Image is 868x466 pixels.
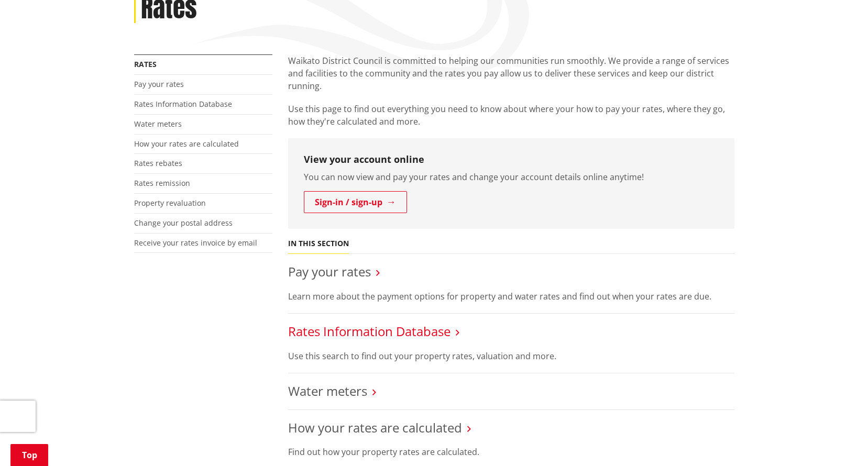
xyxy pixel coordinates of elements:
a: Rates [134,59,157,69]
a: Top [10,444,48,466]
a: Rates remission [134,178,190,188]
iframe: Messenger Launcher [820,422,858,460]
a: Rates rebates [134,158,182,168]
a: Pay your rates [288,263,371,280]
a: Property revaluation [134,198,206,208]
a: Water meters [134,119,182,129]
a: Rates Information Database [288,323,451,340]
a: Rates Information Database [134,99,232,109]
p: Waikato District Council is committed to helping our communities run smoothly. We provide a range... [288,54,734,92]
a: Sign-in / sign-up [304,191,407,213]
a: Change your postal address [134,218,233,228]
a: Receive your rates invoice by email [134,238,257,248]
a: How your rates are calculated [134,139,239,149]
p: Use this page to find out everything you need to know about where your how to pay your rates, whe... [288,103,734,128]
p: You can now view and pay your rates and change your account details online anytime! [304,171,719,183]
h5: In this section [288,239,349,248]
h3: View your account online [304,154,719,165]
p: Use this search to find out your property rates, valuation and more. [288,350,734,362]
p: Learn more about the payment options for property and water rates and find out when your rates ar... [288,290,734,303]
a: How your rates are calculated [288,419,462,436]
a: Water meters [288,382,367,400]
a: Pay your rates [134,79,184,89]
p: Find out how your property rates are calculated. [288,446,734,458]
